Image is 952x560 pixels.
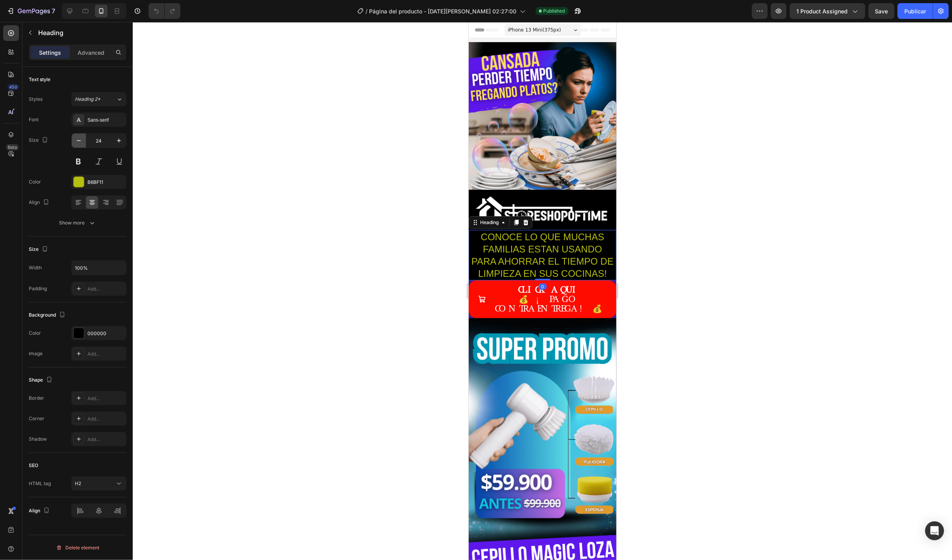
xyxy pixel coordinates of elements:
[87,436,124,443] div: Add...
[87,415,124,423] div: Add...
[78,48,104,57] p: Advanced
[469,22,616,560] iframe: Design area
[56,543,99,553] div: Delete element
[369,7,517,15] span: Página del producto - [DATE][PERSON_NAME] 02:27:00
[868,3,894,19] button: Save
[75,480,81,486] span: H2
[904,7,926,15] div: Publicar
[87,286,124,293] div: Add...
[87,179,124,186] div: B6BF11
[29,375,54,386] div: Shape
[29,415,45,422] div: Corner
[29,395,44,402] div: Border
[87,330,124,337] div: 000000
[7,84,19,90] div: 450
[71,477,126,491] button: H2
[87,350,124,358] div: Add...
[39,48,61,57] p: Settings
[29,178,41,185] div: Color
[6,144,19,150] div: Beta
[87,395,124,402] div: Add...
[366,7,368,15] span: /
[29,480,51,487] div: HTML tag
[71,92,126,106] button: Heading 2*
[87,117,124,124] div: Sans-serif
[29,350,43,357] div: Image
[72,261,126,275] input: Auto
[925,521,944,540] div: Open Intercom Messenger
[59,219,96,227] div: Show more
[52,6,55,16] p: 7
[29,76,50,83] div: Text style
[29,96,43,103] div: Styles
[29,541,126,554] button: Delete element
[796,7,848,15] span: 1 product assigned
[875,8,888,15] span: Save
[898,3,933,19] button: Publicar
[29,436,47,443] div: Shadow
[29,330,41,337] div: Color
[29,135,50,146] div: Size
[148,3,180,19] div: Undo/Redo
[544,7,565,15] span: Published
[29,264,42,271] div: Width
[29,216,126,230] button: Show more
[29,506,51,516] div: Align
[29,244,50,255] div: Size
[29,197,51,208] div: Align
[29,310,67,321] div: Background
[38,28,123,37] p: Heading
[29,462,38,469] div: SEO
[29,116,39,123] div: Font
[3,3,59,19] button: 7
[75,96,100,103] span: Heading 2*
[29,285,47,292] div: Padding
[790,3,865,19] button: 1 product assigned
